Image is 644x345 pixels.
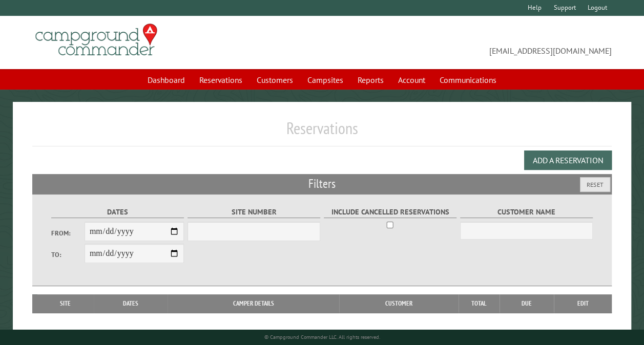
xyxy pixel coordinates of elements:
th: Total [459,294,500,313]
span: [EMAIL_ADDRESS][DOMAIN_NAME] [322,28,612,57]
label: Site Number [188,206,320,218]
th: Camper Details [168,294,340,313]
th: Dates [94,294,168,313]
label: Customer Name [460,206,593,218]
label: To: [51,250,85,260]
th: Customer [339,294,458,313]
a: Campsites [301,70,349,90]
label: Dates [51,206,184,218]
img: Campground Commander [32,20,160,60]
a: Dashboard [141,70,191,90]
th: Due [500,294,554,313]
label: Include Cancelled Reservations [324,206,456,218]
th: Site [37,294,94,313]
button: Add a Reservation [524,150,612,170]
button: Reset [580,177,610,192]
small: © Campground Commander LLC. All rights reserved. [264,334,380,340]
a: Reports [351,70,390,90]
h1: Reservations [32,118,612,146]
a: Customers [251,70,299,90]
a: Reservations [193,70,248,90]
th: Edit [554,294,612,313]
h2: Filters [32,174,612,193]
label: From: [51,228,85,238]
a: Account [392,70,431,90]
a: Communications [433,70,503,90]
